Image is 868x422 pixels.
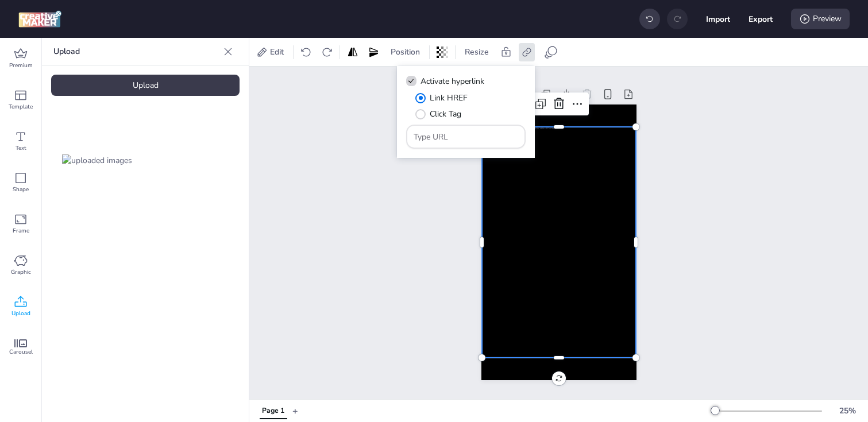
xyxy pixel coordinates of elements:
span: Frame [13,226,29,235]
span: Template [9,102,33,111]
div: 25 % [834,405,861,417]
span: Link HREF [430,92,468,104]
span: Position [388,46,422,58]
button: + [292,401,298,421]
img: logo Creative Maker [18,10,61,28]
div: Upload [51,75,240,96]
img: uploaded images [62,154,132,167]
span: Activate hyperlink [421,75,484,87]
span: Premium [9,61,33,70]
button: Import [706,7,730,31]
div: Preview [791,9,850,29]
span: Upload [11,309,30,318]
span: Click Tag [430,108,461,120]
span: Resize [462,46,491,58]
p: Upload [53,38,219,65]
span: Graphic [11,268,31,277]
div: Tabs [254,401,292,421]
button: Export [749,7,773,31]
span: Shape [13,185,29,194]
span: Edit [268,46,286,58]
input: Type URL [414,131,519,143]
div: Page 1 [262,406,284,416]
span: Text [16,144,26,153]
span: Carousel [9,347,33,357]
